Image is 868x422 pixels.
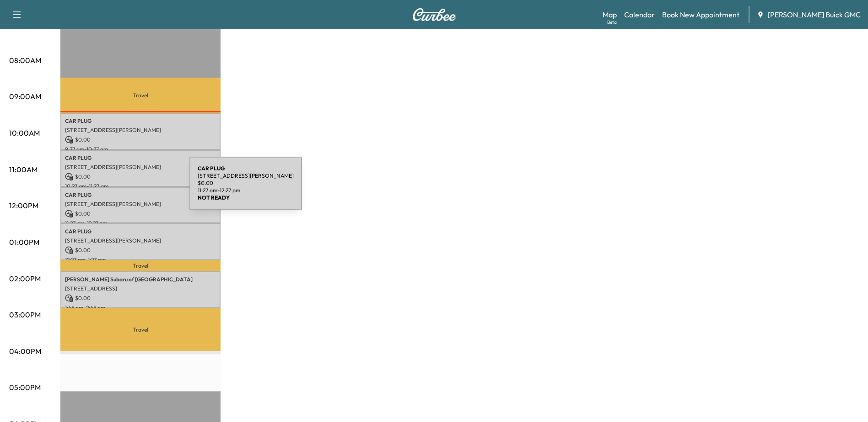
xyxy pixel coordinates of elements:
[65,228,216,235] p: CAR PLUG
[65,294,216,302] p: $ 0.00
[65,127,216,134] p: [STREET_ADDRESS][PERSON_NAME]
[607,19,617,26] div: Beta
[65,191,216,199] p: CAR PLUG
[65,117,216,125] p: CAR PLUG
[65,304,216,311] p: 1:45 pm - 2:45 pm
[65,183,216,190] p: 10:27 am - 11:27 am
[65,173,216,181] p: $ 0.00
[9,55,41,66] p: 08:00AM
[9,382,41,393] p: 05:00PM
[65,200,216,208] p: [STREET_ADDRESS][PERSON_NAME]
[65,285,216,292] p: [STREET_ADDRESS]
[412,8,456,21] img: Curbee Logo
[662,9,739,20] a: Book New Appointment
[198,187,294,194] p: 11:27 am - 12:27 pm
[65,164,216,171] p: [STREET_ADDRESS][PERSON_NAME]
[9,200,38,211] p: 12:00PM
[65,276,216,283] p: [PERSON_NAME] Subaru of [GEOGRAPHIC_DATA]
[60,260,221,271] p: Travel
[60,308,221,351] p: Travel
[9,309,41,320] p: 03:00PM
[65,146,216,153] p: 9:27 am - 10:27 am
[65,210,216,218] p: $ 0.00
[603,9,617,20] a: MapBeta
[65,136,216,144] p: $ 0.00
[9,91,41,102] p: 09:00AM
[9,164,38,175] p: 11:00AM
[60,78,221,113] p: Travel
[9,273,41,284] p: 02:00PM
[198,165,225,172] b: CAR PLUG
[624,9,655,20] a: Calendar
[198,172,294,179] p: [STREET_ADDRESS][PERSON_NAME]
[65,246,216,254] p: $ 0.00
[65,256,216,264] p: 12:27 pm - 1:27 pm
[9,346,41,357] p: 04:00PM
[65,154,216,162] p: CAR PLUG
[9,127,40,138] p: 10:00AM
[768,9,861,20] span: [PERSON_NAME] Buick GMC
[65,237,216,244] p: [STREET_ADDRESS][PERSON_NAME]
[65,220,216,227] p: 11:27 am - 12:27 pm
[9,237,39,248] p: 01:00PM
[198,179,294,187] p: $ 0.00
[198,194,230,201] b: NOT READY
